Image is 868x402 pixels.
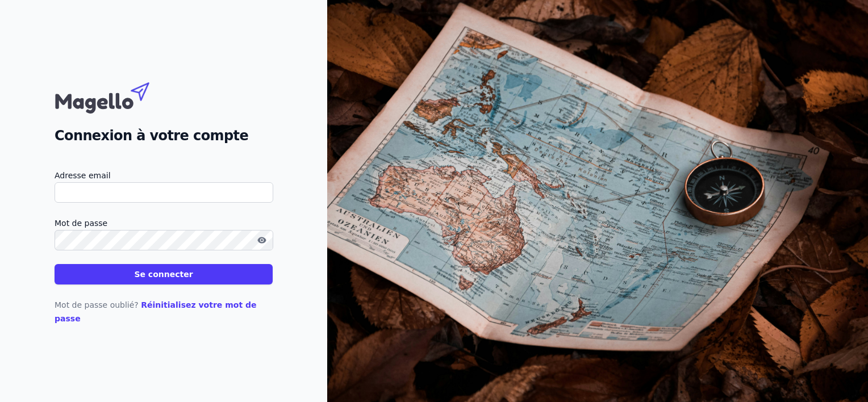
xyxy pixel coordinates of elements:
button: Se connecter [55,264,273,284]
p: Mot de passe oublié? [55,298,273,325]
label: Adresse email [55,169,273,182]
h2: Connexion à votre compte [55,125,273,146]
a: Réinitialisez votre mot de passe [55,300,257,323]
img: Magello [55,77,174,116]
label: Mot de passe [55,216,273,230]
